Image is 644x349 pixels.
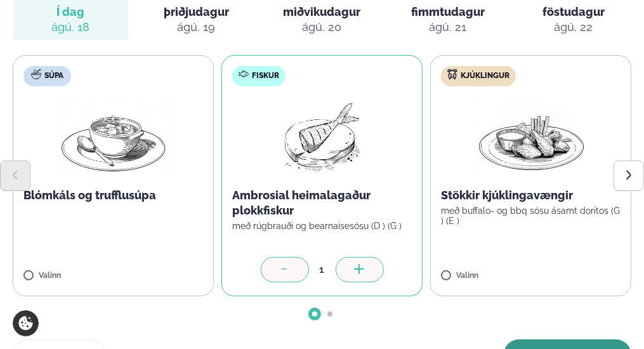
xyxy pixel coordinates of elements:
img: Soup.png [58,96,169,178]
p: Stökkir kjúklingavængir [441,188,621,203]
div: ágú. 18 [51,20,89,35]
img: chicken.svg [447,69,457,79]
span: Kjúklingur [461,71,509,81]
img: Chicken-wings-legs.png [475,96,587,178]
img: fish.svg [239,69,249,79]
img: soup.svg [31,69,41,79]
p: með buffalo- og bbq sósu ásamt doritos (G ) (E ) [441,206,621,226]
span: föstudagur [542,5,605,18]
div: ágú. 21 [429,20,466,35]
div: ágú. 20 [303,20,342,35]
a: Cookie settings [13,310,39,336]
span: Fiskur [252,71,279,81]
span: Í dag [56,4,84,20]
span: Go to slide 2 [327,312,332,317]
span: Go to slide 1 [312,312,317,317]
button: Next slide [614,161,644,191]
span: þriðjudagur [164,5,229,18]
img: fish.png [282,96,363,178]
p: Ambrosial heimalagaður plokkfiskur [232,188,412,218]
span: fimmtudagur [411,5,485,18]
p: með rúgbrauði og bearnaisesósu (D ) (G ) [232,221,412,231]
span: Súpa [44,71,63,81]
div: ágú. 22 [554,20,593,35]
span: miðvikudagur [284,5,361,18]
p: Blómkáls og trufflusúpa [23,188,203,203]
div: 1 [309,262,336,277]
div: ágú. 19 [177,20,215,35]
